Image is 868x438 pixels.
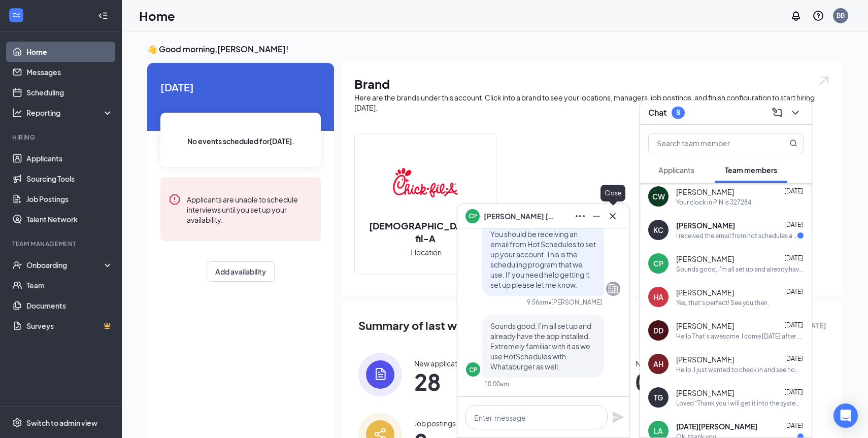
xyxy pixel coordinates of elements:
span: Applicants [658,165,694,175]
svg: Cross [607,210,619,222]
div: Reporting [26,108,114,118]
span: [DATE] [784,321,803,329]
span: [PERSON_NAME] [676,321,734,331]
div: Close [600,185,625,201]
svg: Company [607,283,619,295]
h3: Chat [648,107,666,118]
div: I received the email from hot schedules a few days ago to confirm my email address, but I haven't... [676,231,797,240]
div: Your clock in PIN is 327284 [676,198,751,207]
div: KC [653,225,663,235]
span: 0 [636,373,668,391]
div: CW [652,191,665,201]
div: DD [653,325,663,335]
button: ChevronDown [787,105,804,121]
div: Applicants are unable to schedule interviews until you set up your availability. [187,193,313,225]
div: Onboarding [26,260,105,270]
div: Yes, that's perfect! See you then. [676,298,769,307]
a: Scheduling [26,82,113,103]
h1: Brand [354,75,830,92]
span: [PERSON_NAME] [676,187,734,197]
a: Documents [26,295,113,316]
a: Messages [26,62,113,82]
span: [PERSON_NAME] [PERSON_NAME] [484,211,555,222]
h1: Home [139,7,175,24]
img: Chick-fil-A [393,150,458,215]
button: Cross [605,208,621,224]
span: [PERSON_NAME] [676,254,734,264]
div: CP [653,258,663,268]
button: Ellipses [572,208,588,224]
div: CP [469,365,478,374]
button: ComposeMessage [769,105,785,121]
span: [DATE] [160,79,321,95]
img: icon [358,353,402,396]
div: 10:00am [484,380,509,388]
div: HA [653,292,663,302]
div: Loved “Thank you I will get it into the system so we can start scheduling you again properly next... [676,399,804,408]
div: 8 [676,108,680,117]
a: Talent Network [26,209,113,229]
svg: Ellipses [574,210,586,222]
div: Hiring [12,133,111,142]
span: [DATE] [784,187,803,195]
div: New hires [636,358,668,368]
span: [DATE] [784,254,803,262]
div: AH [653,359,663,369]
svg: QuestionInfo [812,10,824,22]
span: • [PERSON_NAME] [548,298,602,307]
span: [PERSON_NAME] [676,354,734,364]
a: Team [26,275,113,295]
img: open.6027fd2a22e1237b5b06.svg [817,75,830,87]
span: Team members [725,165,777,175]
div: Sounds good, I'm all set up and already have the app installed. Extremely familiar with it as we ... [676,265,804,274]
div: Hello That's awesome. I come [DATE] after 2:00pm ! What would you need me to bring ? [676,332,804,341]
div: Here are the brands under this account. Click into a brand to see your locations, managers, job p... [354,92,830,113]
div: New applications [414,358,471,368]
input: Search team member [649,133,769,153]
span: No events scheduled for [DATE] . [187,136,294,147]
span: [PERSON_NAME] [676,388,734,398]
svg: Error [169,193,181,206]
a: SurveysCrown [26,316,113,336]
span: Sounds good, I'm all set up and already have the app installed. Extremely familiar with it as we ... [490,321,591,371]
span: Summary of last week [358,317,477,334]
svg: Plane [612,411,624,423]
svg: UserCheck [12,260,22,270]
svg: Minimize [590,210,603,222]
svg: MagnifyingGlass [789,139,797,147]
div: 9:56am [527,298,548,307]
a: Applicants [26,148,113,169]
span: [DATE] [784,388,803,396]
span: [DATE] [784,355,803,362]
div: Team Management [12,240,111,248]
span: You should be receiving an email from Hot Schedules to set up your account. This is the schedulin... [490,229,596,289]
button: Add availability [207,261,275,282]
div: Job postings posted [414,418,481,428]
div: Open Intercom Messenger [833,403,858,428]
a: Job Postings [26,189,113,209]
svg: ComposeMessage [771,107,783,119]
button: Minimize [588,208,605,224]
svg: Collapse [98,11,108,21]
div: Switch to admin view [26,418,97,428]
div: LA [654,426,663,436]
svg: WorkstreamLogo [11,10,21,20]
h2: [DEMOGRAPHIC_DATA]-fil-A [355,219,496,245]
div: Hello, I just wanted to check in and see how things are going with the training that you started ... [676,365,804,374]
span: 28 [414,373,471,391]
div: BB [837,11,845,20]
svg: Analysis [12,108,22,118]
span: [PERSON_NAME] [676,220,735,230]
div: TG [654,392,663,402]
h3: 👋 Good morning, [PERSON_NAME] ! [147,44,843,55]
span: 1 location [410,247,442,258]
span: [DATE] [784,422,803,429]
span: [DATE][PERSON_NAME] [676,421,757,431]
span: [DATE] [784,288,803,295]
span: [PERSON_NAME] [676,287,734,297]
a: Home [26,42,113,62]
svg: Settings [12,418,22,428]
span: [DATE] [784,221,803,228]
svg: Notifications [790,10,802,22]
